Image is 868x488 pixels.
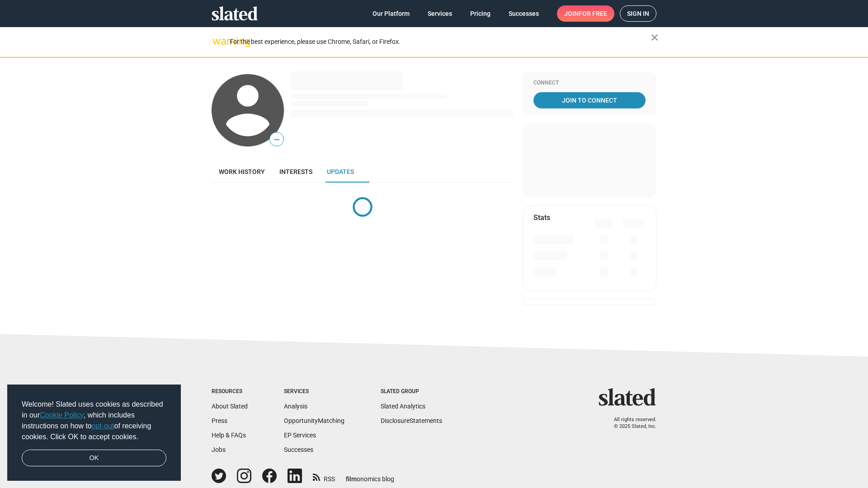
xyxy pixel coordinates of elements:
a: Our Platform [365,5,417,22]
a: Work history [212,161,272,183]
span: Updates [327,168,354,175]
div: Services [284,388,344,395]
a: Press [212,417,227,424]
a: Joinfor free [557,5,614,22]
mat-icon: close [649,32,660,43]
a: DisclosureStatements [381,417,442,424]
span: Sign in [627,6,649,21]
p: All rights reserved. © 2025 Slated, Inc. [604,417,656,430]
div: For the best experience, please use Chrome, Safari, or Firefox. [230,36,651,48]
span: film [346,475,357,483]
span: — [270,134,283,145]
span: Join [564,5,607,22]
a: About Slated [212,403,248,410]
a: dismiss cookie message [22,450,166,467]
a: Sign in [620,5,656,22]
a: OpportunityMatching [284,417,344,424]
a: Updates [320,161,361,183]
a: Jobs [212,446,226,453]
div: Connect [533,80,646,87]
a: Pricing [463,5,498,22]
div: Slated Group [381,388,442,395]
span: Successes [509,5,539,22]
a: Cookie Policy [40,411,84,419]
a: Help & FAQs [212,432,246,439]
a: Interests [272,161,320,183]
a: Services [420,5,459,22]
a: filmonomics blog [346,468,394,483]
span: Interests [279,168,312,175]
a: RSS [313,469,335,483]
span: Services [428,5,452,22]
a: Slated Analytics [381,403,425,410]
span: for free [579,5,607,22]
a: Successes [501,5,546,22]
mat-card-title: Stats [533,213,550,222]
a: Successes [284,446,313,453]
mat-icon: warning [212,36,223,47]
a: Join To Connect [533,92,646,108]
div: Resources [212,388,248,395]
div: cookieconsent [7,385,181,481]
span: Pricing [470,5,491,22]
span: Our Platform [373,5,410,22]
span: Work history [219,168,265,175]
a: Analysis [284,403,307,410]
span: Welcome! Slated uses cookies as described in our , which includes instructions on how to of recei... [22,399,166,442]
span: Join To Connect [535,92,644,108]
a: opt-out [92,422,114,430]
a: EP Services [284,432,316,439]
